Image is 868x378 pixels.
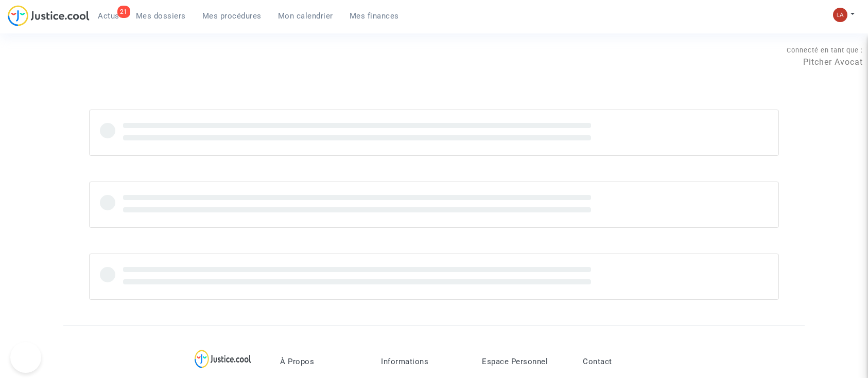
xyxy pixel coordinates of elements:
[381,357,466,366] p: Informations
[583,357,668,366] p: Contact
[202,11,262,21] span: Mes procédures
[194,8,270,24] a: Mes procédures
[98,11,119,21] span: Actus
[787,46,863,54] span: Connecté en tant que :
[280,357,366,366] p: À Propos
[117,6,130,18] div: 21
[350,11,399,21] span: Mes finances
[8,5,90,26] img: jc-logo.svg
[482,357,567,366] p: Espace Personnel
[270,8,341,24] a: Mon calendrier
[128,8,194,24] a: Mes dossiers
[278,11,333,21] span: Mon calendrier
[10,342,41,373] iframe: Help Scout Beacon - Open
[136,11,186,21] span: Mes dossiers
[90,8,128,24] a: 21Actus
[833,8,847,22] img: 3f9b7d9779f7b0ffc2b90d026f0682a9
[195,350,252,368] img: logo-lg.svg
[341,8,407,24] a: Mes finances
